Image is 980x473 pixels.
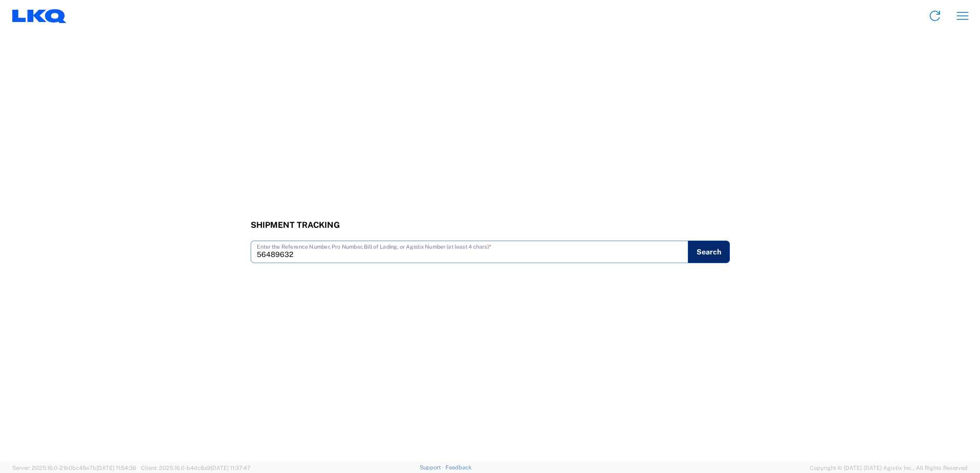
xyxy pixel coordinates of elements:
span: Copyright © [DATE]-[DATE] Agistix Inc., All Rights Reserved [810,463,968,472]
span: Client: 2025.16.0-b4dc8a9 [141,465,251,471]
span: Server: 2025.16.0-21b0bc45e7b [12,465,136,471]
a: Feedback [445,464,472,470]
span: [DATE] 11:54:36 [96,465,136,471]
button: Search [688,241,730,263]
h3: Shipment Tracking [251,220,730,230]
a: Support [420,464,445,470]
span: [DATE] 11:37:47 [211,465,251,471]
